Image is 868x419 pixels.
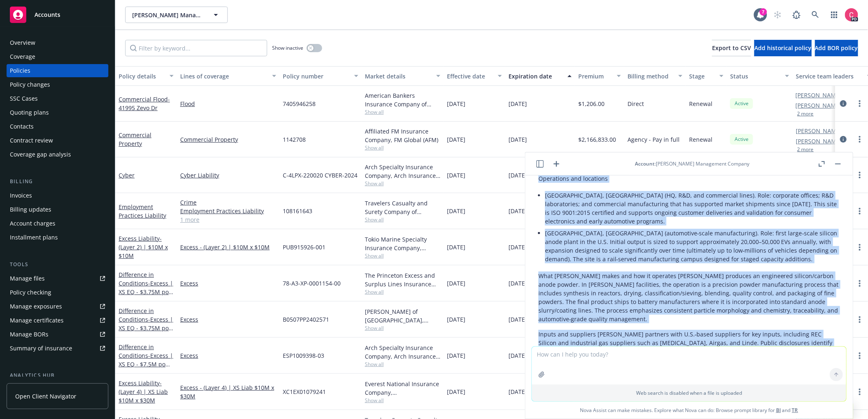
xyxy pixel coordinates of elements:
div: Overview [10,36,35,49]
button: Add BOR policy [815,40,858,56]
a: Contacts [7,120,108,133]
span: $1,206.00 [578,99,605,108]
a: Installment plans [7,231,108,244]
span: Agency - Pay in full [628,135,680,144]
div: American Bankers Insurance Company of [US_STATE], Assurant [365,91,440,108]
span: [PERSON_NAME] Management Company [132,11,203,19]
span: Accounts [34,12,60,18]
a: more [855,99,865,108]
div: Manage BORs [10,328,48,341]
div: Service team leaders [796,72,862,81]
div: Coverage gap analysis [10,148,71,161]
a: Employment Practices Liability [180,207,276,215]
span: 108161643 [283,207,312,215]
div: Policy changes [10,78,50,91]
a: more [855,315,865,325]
a: more [855,206,865,216]
div: SSC Cases [10,92,38,105]
span: Show all [365,180,440,187]
span: [DATE] [447,171,465,180]
span: [DATE] [508,387,527,396]
a: more [855,279,865,288]
a: Coverage [7,50,108,63]
a: Account charges [7,217,108,230]
div: Summary of insurance [10,342,72,355]
div: The Princeton Excess and Surplus Lines Insurance Company, [GEOGRAPHIC_DATA] Re, Amwins [365,271,440,288]
span: [DATE] [447,243,465,251]
span: Add BOR policy [815,44,858,52]
div: Analytics hub [7,371,108,380]
a: Coverage gap analysis [7,148,108,161]
span: [DATE] [447,135,465,144]
a: more [855,170,865,180]
input: Filter by keyword... [125,40,267,56]
li: [GEOGRAPHIC_DATA], [GEOGRAPHIC_DATA] (HQ, R&D, and commercial lines). Role: corporate offices; R&... [545,189,840,227]
a: circleInformation [838,99,848,108]
span: [DATE] [508,279,527,288]
span: [DATE] [508,171,527,180]
span: [DATE] [447,207,465,215]
span: [DATE] [447,315,465,324]
a: Policy checking [7,286,108,299]
button: 2 more [797,111,814,116]
a: Overview [7,36,108,49]
a: Manage files [7,272,108,285]
span: [DATE] [508,99,527,108]
a: Cyber Liability [180,171,276,180]
span: C-4LPX-220020 CYBER-2024 [283,171,357,180]
a: Cyber [119,171,135,179]
div: Arch Specialty Insurance Company, Arch Insurance Company, CRC Group [365,163,440,180]
span: Show all [365,216,440,223]
a: Summary of insurance [7,342,108,355]
a: Excess [180,351,276,360]
div: Coverage [10,50,35,63]
span: Active [733,136,750,143]
span: - Excess | XS EQ - $3.75M po $10M x $20M [119,315,173,341]
div: Manage exposures [10,300,62,313]
div: Invoices [10,189,32,202]
button: Expiration date [505,66,575,86]
span: Nova Assist can make mistakes. Explore what Nova can do: Browse prompt library for and [529,402,850,419]
a: [PERSON_NAME] [796,91,842,99]
button: 2 more [797,147,814,152]
a: Billing updates [7,203,108,216]
span: - Excess | XS EQ - $7.5M po $10M x $10M [119,352,173,377]
a: Commercial Property [180,135,276,144]
span: Show inactive [272,44,303,51]
a: Policy changes [7,78,108,91]
a: more [855,351,865,361]
a: Report a Bug [788,7,805,23]
span: [DATE] [508,207,527,215]
a: more [855,134,865,144]
span: Account [635,160,655,167]
div: : [PERSON_NAME] Management Company [635,160,750,167]
span: Open Client Navigator [15,392,76,401]
div: Travelers Casualty and Surety Company of America, Travelers Insurance, CRC Group [365,199,440,216]
a: Policies [7,64,108,77]
a: Flood [180,99,276,108]
span: [DATE] [447,351,465,360]
span: Show all [365,108,440,115]
div: 7 [760,8,767,16]
p: What [PERSON_NAME] makes and how it operates [PERSON_NAME] produces an engineered silicon/carbon ... [538,272,840,323]
div: Affiliated FM Insurance Company, FM Global (AFM) [365,127,440,144]
span: Show all [365,252,440,259]
a: Accounts [7,3,108,26]
a: Excess Liability [119,379,168,404]
span: Show all [365,397,440,404]
a: Manage BORs [7,328,108,341]
button: Billing method [624,66,686,86]
a: Manage exposures [7,300,108,313]
button: Status [727,66,792,86]
div: Policy number [283,72,349,81]
div: Manage certificates [10,314,64,327]
button: [PERSON_NAME] Management Company [125,7,228,23]
a: Commercial Property [119,131,151,147]
div: Policy checking [10,286,51,299]
a: Commercial Flood [119,95,170,112]
div: Installment plans [10,231,58,244]
button: Effective date [444,66,505,86]
span: [DATE] [508,243,527,251]
img: photo [845,8,858,21]
button: Premium [575,66,624,86]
